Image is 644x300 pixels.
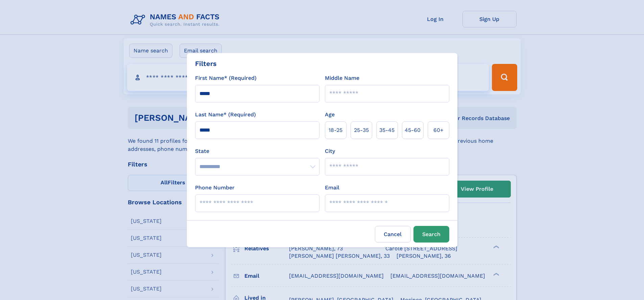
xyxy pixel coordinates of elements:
div: Filters [195,59,217,69]
label: Age [325,111,335,119]
label: Email [325,184,339,192]
span: 60+ [433,126,444,134]
label: First Name* (Required) [195,74,257,82]
label: Phone Number [195,184,235,192]
span: 45‑60 [405,126,421,134]
label: Cancel [375,226,411,243]
label: Middle Name [325,74,359,82]
span: 18‑25 [329,126,342,134]
label: City [325,147,335,155]
span: 25‑35 [354,126,369,134]
label: Last Name* (Required) [195,111,256,119]
button: Search [413,226,449,243]
span: 35‑45 [379,126,395,134]
label: State [195,147,319,155]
